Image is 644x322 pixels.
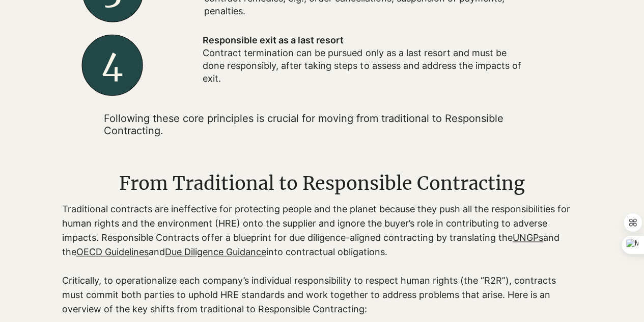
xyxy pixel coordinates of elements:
[76,246,149,257] a: OECD Guidelines
[203,46,528,85] p: Contract termination can be pursued only as a last resort and must be done responsibly, after tak...
[119,172,525,195] span: From Traditional to Responsible Contracting
[513,232,543,243] a: UNGPs
[165,246,266,257] a: Due Diligence Guidance
[62,202,571,259] p: Traditional contracts are ineffective for protecting people and the planet because they push all ...
[77,41,148,88] h2: 4
[203,35,344,45] span: Responsible exit as a last resort
[104,112,529,137] p: ​Following these core principles is crucial for moving from traditional to Responsible Contracting.
[62,274,571,316] p: Critically, to operationalize each company’s individual responsibility to respect human rights (t...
